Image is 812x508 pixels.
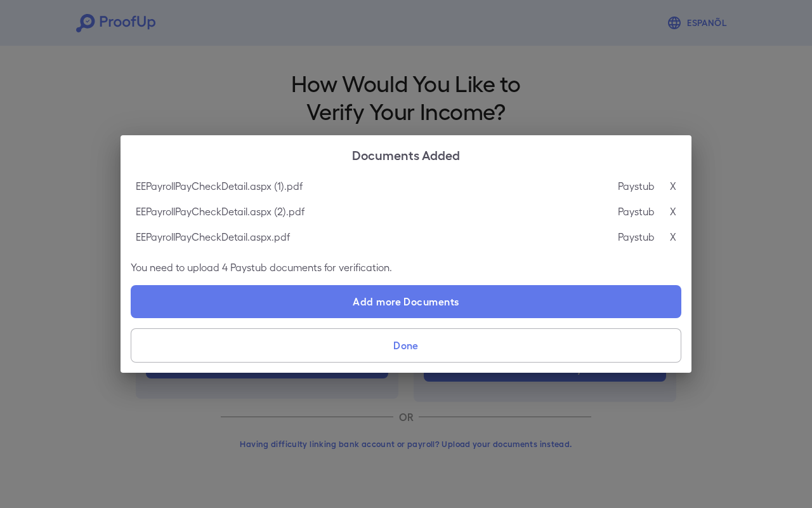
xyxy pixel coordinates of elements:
[670,178,676,194] p: X
[136,178,303,194] p: EEPayrollPayCheckDetail.aspx (1).pdf
[618,204,655,219] p: Paystub
[131,260,681,275] p: You need to upload 4 Paystub documents for verification.
[121,135,691,173] h2: Documents Added
[131,285,681,318] label: Add more Documents
[618,229,655,244] p: Paystub
[670,204,676,219] p: X
[136,229,290,244] p: EEPayrollPayCheckDetail.aspx.pdf
[131,328,681,363] button: Done
[136,204,304,219] p: EEPayrollPayCheckDetail.aspx (2).pdf
[618,178,655,194] p: Paystub
[670,229,676,244] p: X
